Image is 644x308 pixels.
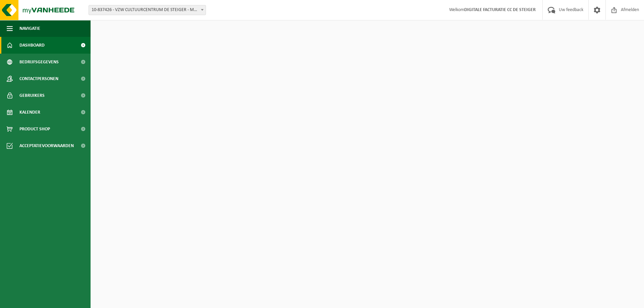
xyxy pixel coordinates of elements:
[19,121,50,137] span: Product Shop
[89,5,206,15] span: 10-837426 - VZW CULTUURCENTRUM DE STEIGER - MENEN
[19,104,40,121] span: Kalender
[19,54,59,70] span: Bedrijfsgegevens
[19,20,40,37] span: Navigatie
[464,7,536,12] strong: DIGITALE FACTURATIE CC DE STEIGER
[19,70,58,87] span: Contactpersonen
[89,5,206,15] span: 10-837426 - VZW CULTUURCENTRUM DE STEIGER - MENEN
[19,137,74,154] span: Acceptatievoorwaarden
[19,87,45,104] span: Gebruikers
[19,37,45,54] span: Dashboard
